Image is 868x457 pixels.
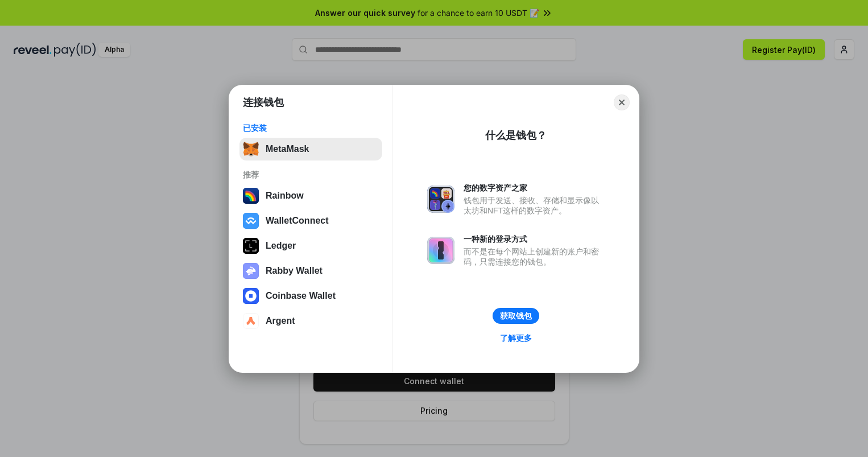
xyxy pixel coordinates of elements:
button: Ledger [239,234,382,257]
button: Coinbase Wallet [239,285,382,307]
div: 了解更多 [500,333,532,343]
button: 获取钱包 [493,308,539,324]
div: 已安装 [243,123,379,133]
img: svg+xml,%3Csvg%20width%3D%2228%22%20height%3D%2228%22%20viewBox%3D%220%200%2028%2028%22%20fill%3D... [243,213,259,229]
div: Rainbow [266,191,304,201]
button: WalletConnect [239,209,382,232]
div: 而不是在每个网站上创建新的账户和密码，只需连接您的钱包。 [464,246,605,267]
div: 推荐 [243,170,379,180]
img: svg+xml,%3Csvg%20width%3D%2228%22%20height%3D%2228%22%20viewBox%3D%220%200%2028%2028%22%20fill%3D... [243,288,259,304]
button: Close [614,94,630,110]
button: Rainbow [239,184,382,207]
div: 什么是钱包？ [485,129,547,142]
img: svg+xml,%3Csvg%20xmlns%3D%22http%3A%2F%2Fwww.w3.org%2F2000%2Fsvg%22%20width%3D%2228%22%20height%3... [243,238,259,254]
div: Argent [266,316,295,326]
div: Ledger [266,241,296,251]
div: MetaMask [266,144,309,154]
img: svg+xml,%3Csvg%20xmlns%3D%22http%3A%2F%2Fwww.w3.org%2F2000%2Fsvg%22%20fill%3D%22none%22%20viewBox... [427,237,454,264]
div: 钱包用于发送、接收、存储和显示像以太坊和NFT这样的数字资产。 [464,195,605,216]
div: WalletConnect [266,216,329,226]
div: Rabby Wallet [266,266,323,276]
div: Coinbase Wallet [266,291,336,301]
button: Argent [239,310,382,332]
img: svg+xml,%3Csvg%20xmlns%3D%22http%3A%2F%2Fwww.w3.org%2F2000%2Fsvg%22%20fill%3D%22none%22%20viewBox... [243,263,259,279]
div: 一种新的登录方式 [464,234,605,244]
img: svg+xml,%3Csvg%20xmlns%3D%22http%3A%2F%2Fwww.w3.org%2F2000%2Fsvg%22%20fill%3D%22none%22%20viewBox... [427,186,454,213]
h1: 连接钱包 [243,96,284,109]
img: svg+xml,%3Csvg%20fill%3D%22none%22%20height%3D%2233%22%20viewBox%3D%220%200%2035%2033%22%20width%... [243,141,259,157]
img: svg+xml,%3Csvg%20width%3D%22120%22%20height%3D%22120%22%20viewBox%3D%220%200%20120%20120%22%20fil... [243,188,259,204]
a: 了解更多 [493,331,539,345]
button: Rabby Wallet [239,260,382,282]
button: MetaMask [239,138,382,160]
div: 您的数字资产之家 [464,183,605,193]
div: 获取钱包 [500,311,532,321]
img: svg+xml,%3Csvg%20width%3D%2228%22%20height%3D%2228%22%20viewBox%3D%220%200%2028%2028%22%20fill%3D... [243,313,259,329]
